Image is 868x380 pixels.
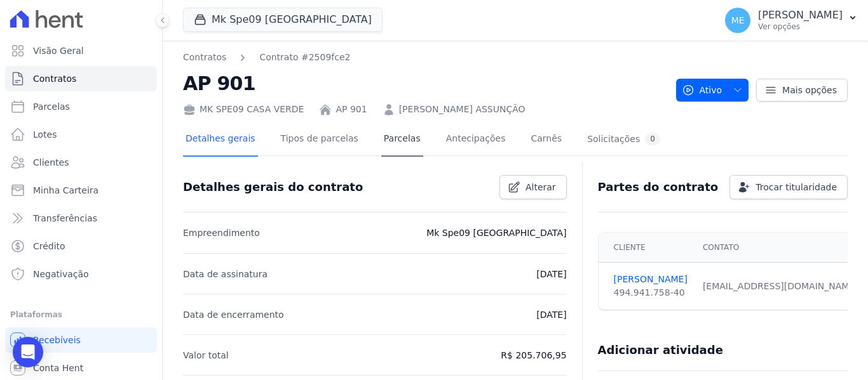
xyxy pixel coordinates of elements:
[645,133,660,145] div: 0
[33,156,69,169] span: Clientes
[614,273,688,286] a: [PERSON_NAME]
[5,206,157,231] a: Transferências
[598,343,723,358] h3: Adicionar atividade
[499,175,567,199] a: Alterar
[5,122,157,147] a: Lotes
[598,180,719,195] h3: Partes do contrato
[33,362,83,374] span: Conta Hent
[729,175,848,199] a: Trocar titularidade
[695,233,866,263] th: Contato
[731,16,745,25] span: ME
[715,3,868,38] button: ME [PERSON_NAME] Ver opções
[758,22,843,32] p: Ver opções
[5,178,157,203] a: Minha Carteira
[183,103,304,116] div: MK SPE09 CASA VERDE
[381,123,423,157] a: Parcelas
[426,225,566,240] p: Mk Spe09 [GEOGRAPHIC_DATA]
[782,84,837,96] span: Mais opções
[33,128,57,141] span: Lotes
[183,51,350,64] nav: Breadcrumb
[5,150,157,175] a: Clientes
[587,133,660,145] div: Solicitações
[682,79,722,102] span: Ativo
[183,348,229,363] p: Valor total
[526,181,556,193] span: Alterar
[5,94,157,119] a: Parcelas
[614,286,688,299] div: 494.941.758-40
[33,240,65,252] span: Crédito
[5,38,157,63] a: Visão Geral
[33,184,98,197] span: Minha Carteira
[536,266,566,282] p: [DATE]
[5,66,157,91] a: Contratos
[585,123,663,157] a: Solicitações0
[399,103,526,116] a: [PERSON_NAME] ASSUNÇÃO
[703,280,858,293] div: [EMAIL_ADDRESS][DOMAIN_NAME]
[13,337,43,367] div: Open Intercom Messenger
[278,123,361,157] a: Tipos de parcelas
[5,261,157,287] a: Negativação
[33,268,89,280] span: Negativação
[758,9,843,22] p: [PERSON_NAME]
[33,72,76,85] span: Contratos
[444,123,508,157] a: Antecipações
[676,79,749,102] button: Ativo
[501,348,566,363] p: R$ 205.706,95
[528,123,564,157] a: Carnês
[183,307,284,322] p: Data de encerramento
[5,327,157,353] a: Recebíveis
[33,212,97,225] span: Transferências
[183,8,383,32] button: Mk Spe09 [GEOGRAPHIC_DATA]
[183,180,363,195] h3: Detalhes gerais do contrato
[33,100,70,113] span: Parcelas
[183,266,268,282] p: Data de assinatura
[183,123,258,157] a: Detalhes gerais
[183,51,666,64] nav: Breadcrumb
[259,51,350,64] a: Contrato #2509fce2
[10,307,152,322] div: Plataformas
[756,79,848,102] a: Mais opções
[5,233,157,259] a: Crédito
[536,307,566,322] p: [DATE]
[183,69,666,98] h2: AP 901
[183,51,226,64] a: Contratos
[599,233,695,263] th: Cliente
[33,44,84,57] span: Visão Geral
[336,103,367,116] a: AP 901
[756,181,837,193] span: Trocar titularidade
[33,334,81,346] span: Recebíveis
[183,225,260,240] p: Empreendimento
